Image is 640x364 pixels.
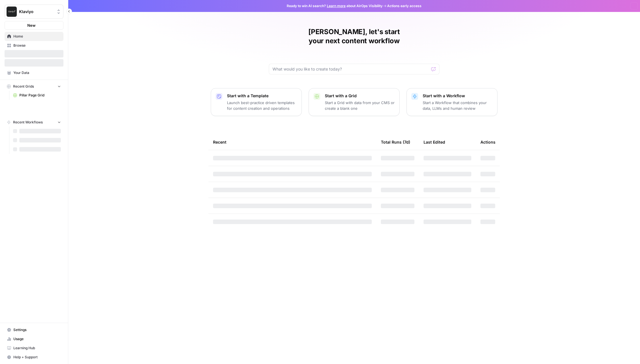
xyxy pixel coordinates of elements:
button: Help + Support [5,353,63,362]
a: Browse [5,41,63,50]
span: Usage [13,336,61,342]
a: Usage [5,334,63,344]
button: Workspace: Klaviyo [5,5,63,19]
img: Klaviyo Logo [7,7,17,17]
span: Settings [13,327,61,332]
div: Last Edited [424,134,445,150]
p: Start with a Workflow [423,93,493,99]
span: Actions early access [387,3,422,9]
button: Start with a GridStart a Grid with data from your CMS or create a blank one [309,88,400,116]
div: Actions [480,134,496,150]
p: Start a Workflow that combines your data, LLMs and human review [423,100,493,111]
p: Launch best-practice driven templates for content creation and operations [227,100,297,111]
a: Home [5,32,63,41]
p: Start with a Template [227,93,297,99]
span: Home [13,34,61,39]
span: Learning Hub [13,346,61,351]
span: Browse [13,43,61,48]
a: Settings [5,325,63,334]
span: Ready to win AI search? about AirOps Visibility [287,3,383,9]
a: Learn more [327,4,346,8]
div: Total Runs (7d) [381,134,410,150]
a: Pillar Page Grid [11,91,63,100]
button: Start with a TemplateLaunch best-practice driven templates for content creation and operations [211,88,302,116]
span: New [27,22,36,28]
h1: [PERSON_NAME], let's start your next content workflow [269,27,439,45]
a: Your Data [5,68,63,77]
span: Help + Support [13,355,61,360]
span: Recent Workflows [13,120,43,125]
p: Start a Grid with data from your CMS or create a blank one [325,100,395,111]
span: Klaviyo [19,9,53,15]
button: Recent Grids [5,82,63,91]
span: Your Data [13,70,61,75]
span: Pillar Page Grid [19,93,61,98]
button: Start with a WorkflowStart a Workflow that combines your data, LLMs and human review [406,88,497,116]
a: Learning Hub [5,344,63,353]
input: What would you like to create today? [272,66,429,72]
div: Recent [213,134,372,150]
span: Recent Grids [13,84,34,89]
button: Recent Workflows [5,118,63,127]
button: New [5,21,63,30]
p: Start with a Grid [325,93,395,99]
